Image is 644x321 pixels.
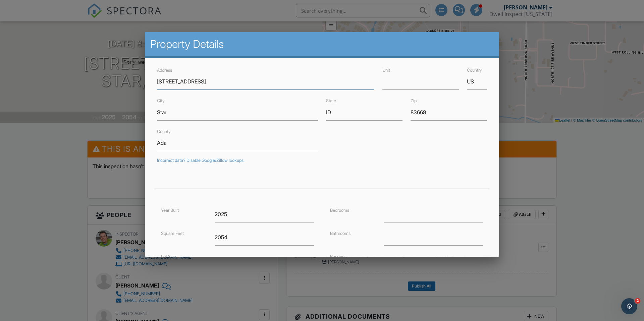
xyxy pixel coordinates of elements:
label: Bedrooms [330,208,349,213]
label: Square Feet [161,231,184,236]
label: Country [467,68,482,73]
label: Parking [330,254,344,259]
label: City [157,98,165,103]
span: 2 [635,298,640,304]
label: Zip [411,98,417,103]
label: County [157,129,171,134]
label: Address [157,68,172,73]
div: Incorrect data? Disable Google/Zillow lookups. [157,158,487,163]
label: Year Built [161,208,179,213]
label: Bathrooms [330,231,351,236]
label: Lot Size [161,254,176,259]
h2: Property Details [150,38,494,51]
label: State [326,98,336,103]
label: Unit [382,68,390,73]
iframe: Intercom live chat [621,298,637,314]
